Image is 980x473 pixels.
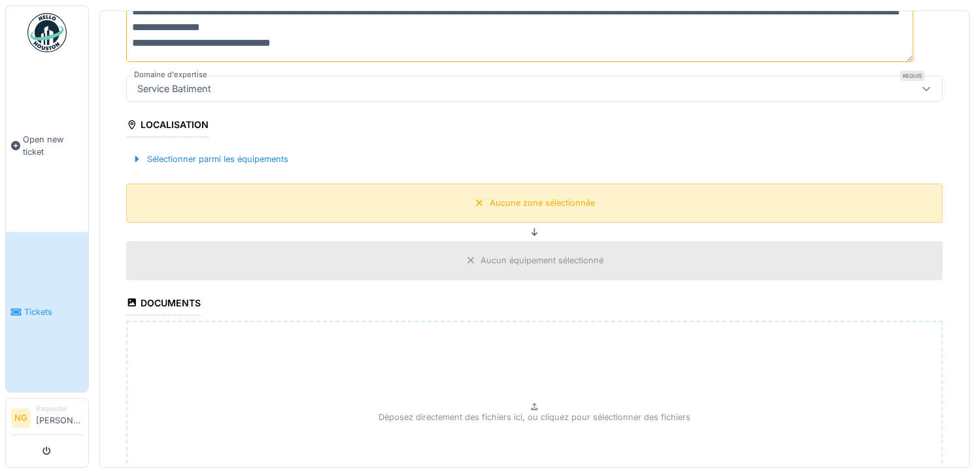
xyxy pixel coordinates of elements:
[36,404,83,414] div: Requester
[11,404,83,435] a: NG Requester[PERSON_NAME]
[27,13,67,52] img: Badge_color-CXgf-gQk.svg
[490,197,595,209] div: Aucune zone sélectionnée
[11,408,31,428] li: NG
[126,115,209,137] div: Localisation
[36,404,83,432] li: [PERSON_NAME]
[126,293,201,316] div: Documents
[481,254,604,267] div: Aucun équipement sélectionné
[379,411,690,423] p: Déposez directement des fichiers ici, ou cliquez pour sélectionner des fichiers
[24,306,83,318] span: Tickets
[131,69,210,80] label: Domaine d'expertise
[6,232,88,392] a: Tickets
[132,82,216,96] div: Service Batiment
[6,59,88,232] a: Open new ticket
[23,133,83,158] span: Open new ticket
[126,150,294,168] div: Sélectionner parmi les équipements
[900,71,924,81] div: Requis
